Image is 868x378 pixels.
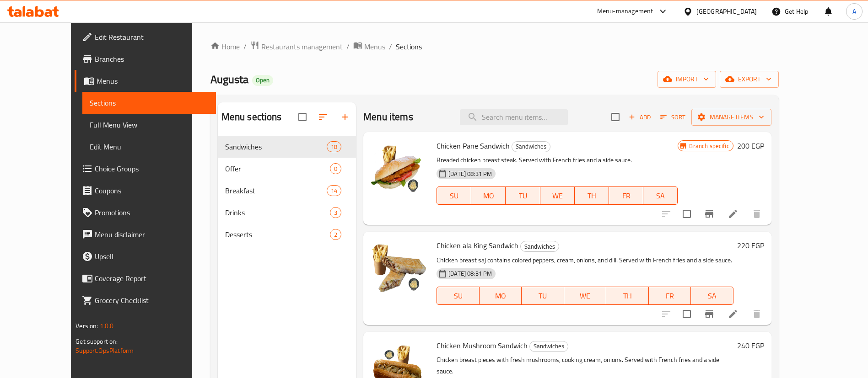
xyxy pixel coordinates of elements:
[90,97,209,108] span: Sections
[728,208,739,219] a: Edit menu item
[218,132,356,249] nav: Menu sections
[75,70,216,92] a: Menus
[696,6,757,16] div: [GEOGRAPHIC_DATA]
[530,341,568,351] span: Sandwiches
[737,239,764,252] h6: 220 EGP
[677,204,696,224] span: Select to update
[437,186,471,205] button: SU
[521,241,559,252] span: Sandwiches
[330,208,341,217] span: 3
[613,189,640,202] span: FR
[221,110,282,124] h2: Menu sections
[95,273,209,284] span: Coverage Report
[658,110,688,124] button: Sort
[698,203,720,225] button: Branch-specific-item
[522,287,564,305] button: TU
[649,287,691,305] button: FR
[363,110,413,124] h2: Menu items
[334,106,356,128] button: Add section
[625,110,654,124] button: Add
[95,53,209,64] span: Branches
[647,189,674,202] span: SA
[746,303,768,325] button: delete
[658,71,716,88] button: import
[437,239,518,252] span: Chicken ala King Sandwich
[100,320,114,332] span: 1.0.0
[512,141,550,152] span: Sandwiches
[250,41,343,53] a: Restaurants management
[652,289,688,303] span: FR
[210,41,779,53] nav: breadcrumb
[261,41,343,52] span: Restaurants management
[218,136,356,158] div: Sandwiches18
[506,186,540,205] button: TU
[578,189,605,202] span: TH
[225,229,330,240] span: Desserts
[225,141,327,152] div: Sandwiches
[225,185,327,196] span: Breakfast
[75,345,134,357] a: Support.OpsPlatform
[609,186,643,205] button: FR
[396,41,422,52] span: Sections
[728,309,739,319] a: Edit menu item
[218,224,356,245] div: Desserts2
[243,41,247,52] li: /
[75,202,216,224] a: Promotions
[691,109,771,126] button: Manage items
[512,141,550,152] div: Sandwiches
[544,189,571,202] span: WE
[389,41,392,52] li: /
[437,339,528,352] span: Chicken Mushroom Sandwich
[327,143,341,151] span: 18
[75,48,216,70] a: Branches
[75,245,216,267] a: Upsell
[371,139,429,198] img: Chicken Pane Sandwich
[95,229,209,240] span: Menu disclaimer
[691,287,733,305] button: SA
[529,341,568,352] div: Sandwiches
[90,119,209,130] span: Full Menu View
[75,26,216,48] a: Edit Restaurant
[82,114,216,136] a: Full Menu View
[75,158,216,180] a: Choice Groups
[460,109,568,125] input: search
[654,110,691,124] span: Sort items
[95,295,209,306] span: Grocery Checklist
[225,163,330,174] span: Offer
[445,170,496,178] span: [DATE] 08:31 PM
[852,6,856,16] span: A
[330,207,341,218] div: items
[353,41,385,53] a: Menus
[727,74,771,85] span: export
[699,112,764,123] span: Manage items
[720,71,779,88] button: export
[737,139,764,152] h6: 200 EGP
[437,139,510,153] span: Chicken Pane Sandwich
[665,74,709,85] span: import
[218,158,356,180] div: Offer0
[677,304,696,324] span: Select to update
[95,163,209,174] span: Choice Groups
[330,165,341,173] span: 0
[327,141,341,152] div: items
[471,186,506,205] button: MO
[218,202,356,224] div: Drinks3
[327,186,341,195] span: 14
[437,287,479,305] button: SU
[445,269,496,278] span: [DATE] 08:31 PM
[606,287,649,305] button: TH
[698,303,720,325] button: Branch-specific-item
[695,289,730,303] span: SA
[437,154,678,166] p: Breaded chicken breast steak. Served with French fries and a side sauce.
[218,180,356,202] div: Breakfast14
[225,207,330,218] span: Drinks
[483,289,518,303] span: MO
[210,41,240,52] a: Home
[330,229,341,240] div: items
[97,75,209,86] span: Menus
[210,69,248,90] span: Augusta
[95,185,209,196] span: Coupons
